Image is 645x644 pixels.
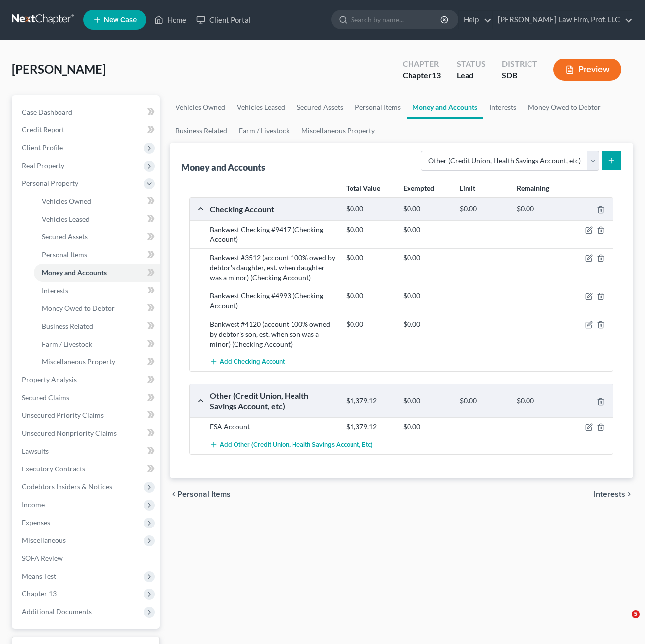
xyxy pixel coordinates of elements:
a: Unsecured Nonpriority Claims [14,424,160,442]
input: Search by name... [351,10,442,29]
span: Codebtors Insiders & Notices [22,482,112,491]
strong: Exempted [403,184,434,192]
div: District [502,59,537,70]
span: Real Property [22,161,64,170]
div: Bankwest #3512 (account 100% owed by debtor's daughter, est. when daughter was a minor) (Checking... [205,253,341,283]
span: Income [22,500,45,509]
div: $0.00 [512,396,569,406]
a: Lawsuits [14,442,160,460]
span: Miscellaneous Property [42,357,115,366]
a: Case Dashboard [14,103,160,121]
div: Status [457,59,486,70]
span: Lawsuits [22,447,49,455]
a: Money and Accounts [407,95,483,119]
span: Client Profile [22,143,63,152]
span: Add Other (Credit Union, Health Savings Account, etc) [220,441,373,449]
div: Chapter [403,70,441,81]
div: $1,379.12 [341,422,398,432]
a: Secured Assets [291,95,349,119]
span: Credit Report [22,125,64,134]
div: Checking Account [205,204,341,214]
span: Vehicles Owned [42,197,91,205]
a: Farm / Livestock [34,335,160,353]
span: Farm / Livestock [42,340,92,348]
button: chevron_left Personal Items [170,490,231,498]
div: $0.00 [455,396,512,406]
strong: Total Value [346,184,380,192]
span: Vehicles Leased [42,215,90,223]
span: Secured Assets [42,233,88,241]
div: $0.00 [341,225,398,234]
span: Unsecured Priority Claims [22,411,104,419]
span: Add Checking Account [220,358,285,366]
span: New Case [104,16,137,24]
span: [PERSON_NAME] [12,62,106,76]
a: Home [149,11,191,29]
a: Miscellaneous Property [34,353,160,371]
span: Means Test [22,572,56,580]
a: Property Analysis [14,371,160,389]
span: Additional Documents [22,607,92,616]
span: Money Owed to Debtor [42,304,115,312]
button: Add Checking Account [210,353,285,371]
div: FSA Account [205,422,341,432]
a: Secured Claims [14,389,160,407]
div: $0.00 [398,396,455,406]
a: Money and Accounts [34,264,160,282]
a: Executory Contracts [14,460,160,478]
span: Business Related [42,322,93,330]
span: Personal Property [22,179,78,187]
div: $1,379.12 [341,396,398,406]
strong: Limit [460,184,475,192]
a: Secured Assets [34,228,160,246]
div: $0.00 [455,204,512,214]
span: Interests [594,490,625,498]
div: $0.00 [512,204,569,214]
span: Secured Claims [22,393,69,402]
a: Business Related [34,317,160,335]
span: Personal Items [177,490,231,498]
a: Help [459,11,492,29]
a: Personal Items [34,246,160,264]
a: Vehicles Owned [170,95,231,119]
div: $0.00 [398,225,455,234]
span: Chapter 13 [22,589,57,598]
div: $0.00 [398,253,455,263]
div: $0.00 [398,422,455,432]
span: Case Dashboard [22,108,72,116]
div: Bankwest #4120 (account 100% owned by debtor's son, est. when son was a minor) (Checking Account) [205,319,341,349]
a: Credit Report [14,121,160,139]
a: Personal Items [349,95,407,119]
span: Interests [42,286,68,294]
a: Unsecured Priority Claims [14,407,160,424]
span: Property Analysis [22,375,77,384]
a: Interests [34,282,160,299]
span: Expenses [22,518,50,527]
span: Miscellaneous [22,536,66,544]
strong: Remaining [517,184,549,192]
div: SDB [502,70,537,81]
div: $0.00 [398,291,455,301]
button: Preview [553,59,621,81]
button: Interests chevron_right [594,490,633,498]
div: Money and Accounts [181,161,265,173]
i: chevron_right [625,490,633,498]
div: $0.00 [341,319,398,329]
div: Chapter [403,59,441,70]
a: Money Owed to Debtor [522,95,607,119]
div: $0.00 [398,319,455,329]
div: $0.00 [341,253,398,263]
span: Unsecured Nonpriority Claims [22,429,117,437]
a: Business Related [170,119,233,143]
div: Other (Credit Union, Health Savings Account, etc) [205,390,341,411]
a: Vehicles Leased [34,210,160,228]
span: 13 [432,70,441,80]
a: Miscellaneous Property [295,119,381,143]
div: $0.00 [398,204,455,214]
span: 5 [632,610,640,618]
a: Money Owed to Debtor [34,299,160,317]
a: SOFA Review [14,549,160,567]
span: Executory Contracts [22,465,85,473]
div: $0.00 [341,204,398,214]
span: Money and Accounts [42,268,107,277]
